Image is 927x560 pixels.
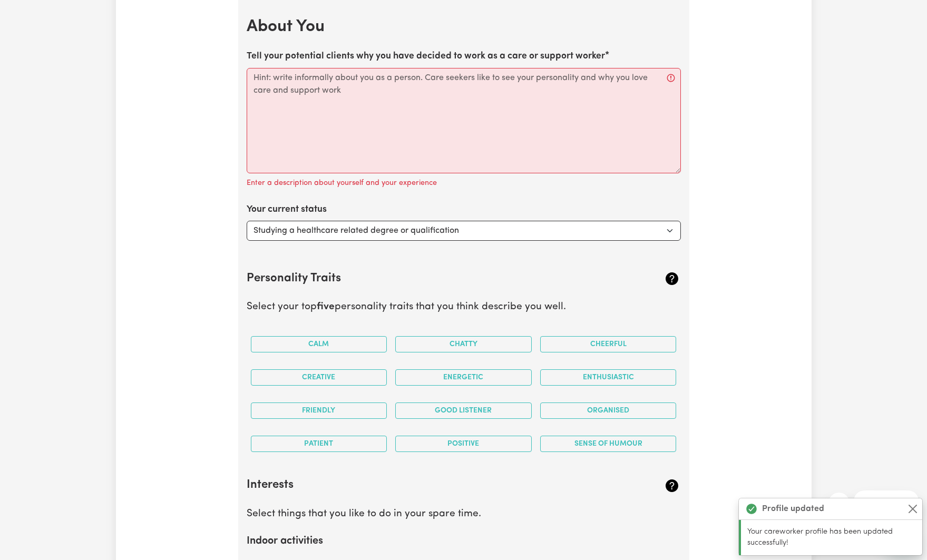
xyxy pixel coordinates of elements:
[247,300,681,315] p: Select your top personality traits that you think describe you well.
[828,493,850,514] iframe: Close message
[395,369,532,386] button: Energetic
[251,436,387,452] button: Patient
[251,402,387,419] button: Friendly
[395,402,532,419] button: Good Listener
[540,369,677,386] button: Enthusiastic
[540,336,677,352] button: Cheerful
[395,436,532,452] button: Positive
[247,272,609,286] h2: Personality Traits
[395,336,532,352] button: Chatty
[247,478,609,493] h2: Interests
[540,436,677,452] button: Sense of Humour
[251,336,387,352] button: Calm
[540,402,677,419] button: Organised
[247,50,605,63] label: Tell your potential clients why you have decided to work as a care or support worker
[906,503,919,515] button: Close
[747,526,916,549] p: Your careworker profile has been updated successfully!
[251,369,387,386] button: Creative
[247,203,327,217] label: Your current status
[247,17,681,37] h2: About You
[854,490,919,514] iframe: Message from company
[247,178,437,189] p: Enter a description about yourself and your experience
[762,503,824,515] strong: Profile updated
[247,507,681,522] p: Select things that you like to do in your spare time.
[317,302,335,312] b: five
[247,535,681,547] h2: Indoor activities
